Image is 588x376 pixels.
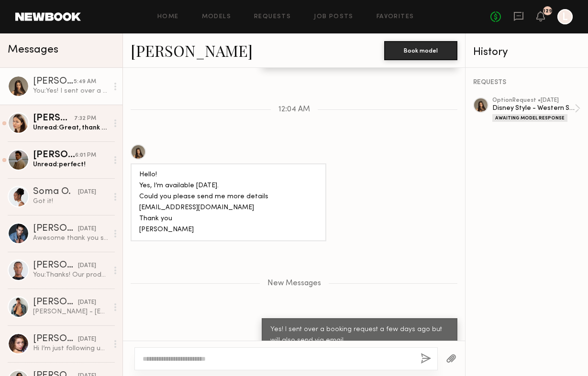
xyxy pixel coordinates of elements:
[8,44,58,55] span: Messages
[33,234,108,243] div: Awesome thank you sounds good! My number is [PHONE_NUMBER]
[33,224,78,234] div: [PERSON_NAME]
[78,335,96,344] div: [DATE]
[473,79,580,86] div: REQUESTS
[267,279,321,288] span: New Messages
[33,86,108,96] div: You: Yes! I sent over a booking request a few days ago but will also send via email.
[78,225,96,234] div: [DATE]
[492,114,567,122] div: Awaiting Model Response
[74,77,96,86] div: 5:49 AM
[384,46,457,54] a: Book model
[384,41,457,60] button: Book model
[202,14,231,20] a: Models
[33,123,108,132] div: Unread: Great, thank you!
[543,9,552,14] div: 129
[314,14,354,20] a: Job Posts
[33,334,78,344] div: [PERSON_NAME]
[33,197,108,206] div: Got it!
[139,170,318,236] div: Hello! Yes, I’m available [DATE]. Could you please send me more details [EMAIL_ADDRESS][DOMAIN_NA...
[377,14,414,20] a: Favorites
[278,106,310,114] span: 12:04 AM
[131,40,253,61] a: [PERSON_NAME]
[33,270,108,279] div: You: Thanks! Our producers number is [PHONE_NUMBER]. In case you have any issues
[33,307,108,316] div: [PERSON_NAME] - [EMAIL_ADDRESS][DOMAIN_NAME]
[33,298,78,307] div: [PERSON_NAME]
[157,14,179,20] a: Home
[33,187,78,197] div: Soma O.
[33,150,75,160] div: [PERSON_NAME]
[492,97,575,104] div: option Request • [DATE]
[33,261,78,270] div: [PERSON_NAME]
[78,188,96,197] div: [DATE]
[557,9,573,24] a: L
[270,324,449,346] div: Yes! I sent over a booking request a few days ago but will also send via email.
[74,114,96,123] div: 7:32 PM
[33,160,108,169] div: Unread: perfect!
[254,14,291,20] a: Requests
[492,104,575,113] div: Disney Style - Western Shoot
[78,261,96,270] div: [DATE]
[492,97,580,122] a: optionRequest •[DATE]Disney Style - Western ShootAwaiting Model Response
[78,298,96,307] div: [DATE]
[33,114,74,123] div: [PERSON_NAME]
[33,77,74,86] div: [PERSON_NAME]
[33,344,108,353] div: Hi I’m just following up since I haven’t received the release form yet, please let me know if you...
[75,151,96,160] div: 6:01 PM
[473,47,580,58] div: History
